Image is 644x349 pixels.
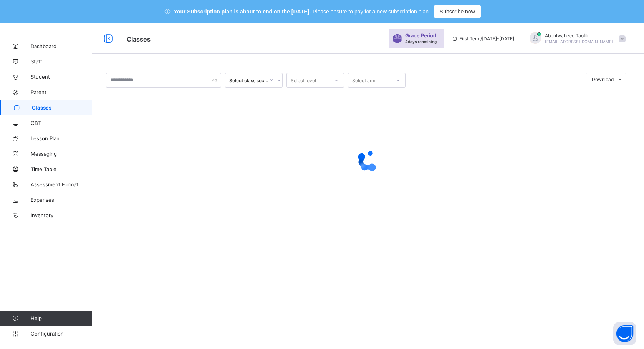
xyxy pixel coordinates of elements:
[522,32,629,45] div: AbdulwaheedTaofik
[392,34,402,43] img: sticker-purple.71386a28dfed39d6af7621340158ba97.svg
[174,8,311,15] span: Your Subscription plan is about to end on the [DATE].
[127,35,151,43] span: Classes
[31,197,92,203] span: Expenses
[31,151,92,157] span: Messaging
[545,39,613,44] span: [EMAIL_ADDRESS][DOMAIN_NAME]
[405,33,436,38] span: Grace Period
[32,105,92,111] span: Classes
[592,76,614,82] span: Download
[31,212,92,218] span: Inventory
[31,181,92,188] span: Assessment Format
[352,73,375,88] div: Select arm
[31,74,92,80] span: Student
[31,89,92,95] span: Parent
[31,43,92,49] span: Dashboard
[229,78,268,83] div: Select class section
[452,36,514,42] span: session/term information
[31,120,92,126] span: CBT
[440,8,475,15] span: Subscribe now
[613,322,636,345] button: Open asap
[31,315,92,321] span: Help
[405,39,437,44] span: 4 days remaining
[31,331,92,337] span: Configuration
[291,73,316,88] div: Select level
[31,166,92,172] span: Time Table
[545,33,613,38] span: Abdulwaheed Taofik
[313,8,430,15] span: Please ensure to pay for a new subscription plan.
[31,58,92,65] span: Staff
[31,135,92,141] span: Lesson Plan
